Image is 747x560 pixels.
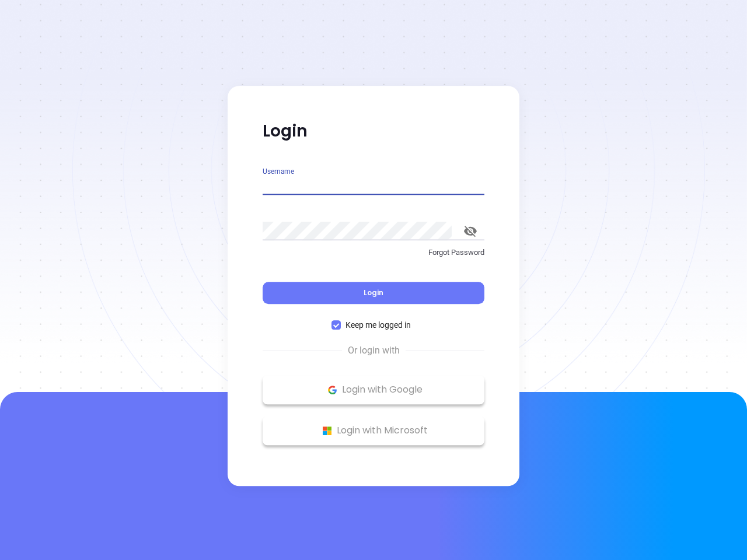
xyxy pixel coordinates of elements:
[325,383,340,397] img: Google Logo
[364,288,383,297] span: Login
[263,416,484,445] button: Microsoft Logo Login with Microsoft
[320,423,334,438] img: Microsoft Logo
[342,344,406,358] span: Or login with
[263,247,484,268] a: Forgot Password
[263,168,294,175] label: Username
[268,422,479,439] p: Login with Microsoft
[263,282,484,304] button: Login
[268,381,479,398] p: Login with Google
[263,375,484,404] button: Google Logo Login with Google
[341,318,416,331] span: Keep me logged in
[263,247,484,258] p: Forgot Password
[456,217,484,245] button: toggle password visibility
[263,121,484,142] p: Login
